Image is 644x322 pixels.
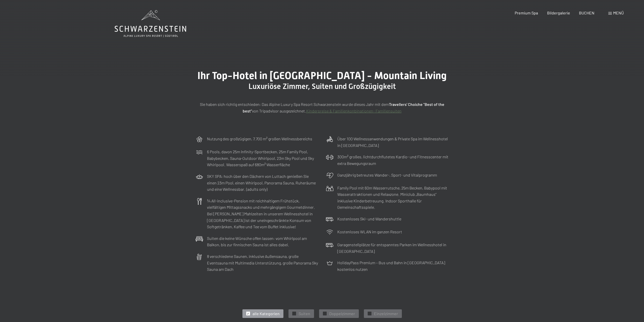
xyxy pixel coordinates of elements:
p: Über 100 Wellnessanwendungen & Private Spa im Wellnesshotel in [GEOGRAPHIC_DATA] [337,136,449,148]
a: BUCHEN [579,10,594,15]
span: ✓ [247,312,249,315]
p: Nutzung des großzügigen, 7.700 m² großen Wellnessbereichs [207,136,312,142]
p: ¾ All-inclusive-Pension mit reichhaltigem Frühstück, vielfältigen Mittagssnacks und mehrgängigem ... [207,198,318,230]
span: Einzelzimmer [374,311,398,316]
span: ✓ [324,312,326,315]
p: Suiten die keine Wünsche offen lassen: vom Whirlpool am Balkon, bis zur finnischen Sauna ist alle... [207,235,318,248]
p: Ganzjährig betreutes Wander-, Sport- und Vitalprogramm [337,172,437,178]
span: ✓ [368,312,370,315]
p: 8 verschiedene Saunen, inklusive Außensauna, große Eventsauna mit Multimedia Unterstützung, große... [207,253,318,273]
p: Sie haben sich richtig entschieden: Das Alpine Luxury Spa Resort Schwarzenstein wurde dieses Jahr... [196,101,449,114]
span: Luxuriöse Zimmer, Suiten und Großzügigkeit [248,82,396,91]
span: Doppelzimmer [329,311,355,316]
a: Bildergalerie [547,10,570,15]
span: Menü [613,10,624,15]
p: SKY SPA: hoch über den Dächern von Luttach genießen Sie einen 23m Pool, einen Whirlpool, Panorama... [207,173,318,193]
strong: Travellers' Choiche "Best of the best" [243,102,444,113]
span: alle Kategorien [253,311,280,316]
a: Premium Spa [515,10,538,15]
p: HolidayPass Premium – Bus und Bahn in [GEOGRAPHIC_DATA] kostenlos nutzen [337,259,449,272]
p: 300m² großes, lichtdurchflutetes Kardio- und Fitnesscenter mit extra Bewegungsraum [337,154,449,166]
p: Family Pool mit 60m Wasserrutsche, 25m Becken, Babypool mit Wasserattraktionen und Relaxzone. Min... [337,185,449,211]
span: ✓ [293,312,295,315]
span: Ihr Top-Hotel in [GEOGRAPHIC_DATA] - Mountain Living [197,70,447,82]
p: Garagenstellplätze für entspanntes Parken im Wellnesshotel in [GEOGRAPHIC_DATA] [337,241,449,254]
p: Kostenloses WLAN im ganzen Resort [337,229,402,235]
p: Kostenloses Ski- und Wandershuttle [337,216,401,222]
span: Suiten [299,311,310,316]
a: Kinderpreise & Familienkonbinationen- Familiensuiten [306,108,402,113]
p: 6 Pools, davon 25m Infinity-Sportbecken, 25m Family Pool, Babybecken, Sauna-Outdoor Whirlpool, 23... [207,148,318,168]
